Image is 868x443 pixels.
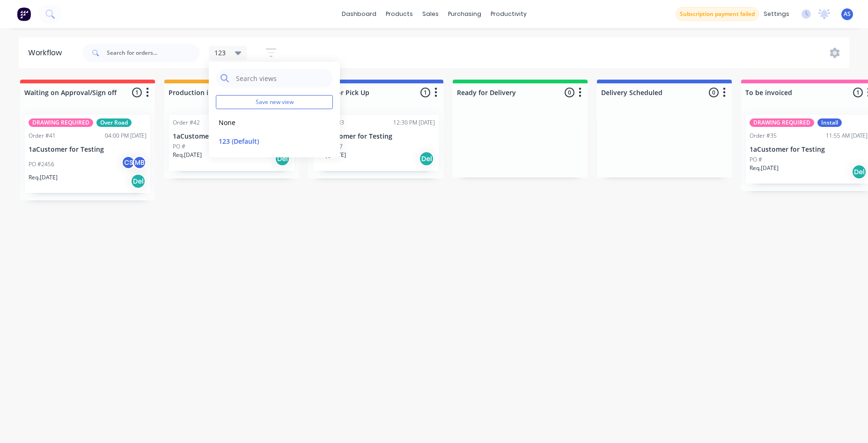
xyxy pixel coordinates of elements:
[844,10,851,18] span: AS
[214,48,226,58] span: 123
[17,7,31,21] img: Factory
[107,44,199,62] input: Search for orders...
[121,155,135,170] div: CS
[750,164,779,172] p: Req. [DATE]
[443,7,486,21] div: purchasing
[29,173,58,182] p: Req. [DATE]
[750,118,814,127] div: DRAWING REQUIRED
[173,151,202,159] p: Req. [DATE]
[852,164,867,179] div: Del
[28,47,66,59] div: Workflow
[29,118,93,127] div: DRAWING REQUIRED
[317,133,435,140] p: 1aCustomer for Testing
[29,160,54,169] p: PO #2456
[275,151,290,166] div: Del
[173,118,200,127] div: Order #42
[216,117,316,128] button: None
[169,115,294,171] div: Order #4204:03 PM [DATE]1aCustomer for TestingPO #Req.[DATE]Del
[676,7,759,21] button: Subscription payment failed
[419,151,434,166] div: Del
[750,155,762,164] p: PO #
[750,146,868,154] p: 1aCustomer for Testing
[216,136,316,147] button: 123 (Default)
[131,174,146,189] div: Del
[173,133,291,140] p: 1aCustomer for Testing
[216,95,333,109] button: Save new view
[313,115,439,171] div: Order #3312:30 PM [DATE]1aCustomer for TestingPO #7777Req.[DATE]Del
[173,142,185,151] p: PO #
[381,7,418,21] div: products
[96,118,132,127] div: Over Road
[29,146,147,154] p: 1aCustomer for Testing
[235,69,328,88] input: Search views
[418,7,443,21] div: sales
[486,7,531,21] div: productivity
[826,132,868,140] div: 11:55 AM [DATE]
[29,132,56,140] div: Order #41
[132,155,147,170] div: MB
[337,7,381,21] a: dashboard
[817,118,842,127] div: Install
[759,7,794,21] div: settings
[105,132,147,140] div: 04:00 PM [DATE]
[750,132,777,140] div: Order #35
[393,118,435,127] div: 12:30 PM [DATE]
[25,115,150,193] div: DRAWING REQUIREDOver RoadOrder #4104:00 PM [DATE]1aCustomer for TestingPO #2456CSMBReq.[DATE]Del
